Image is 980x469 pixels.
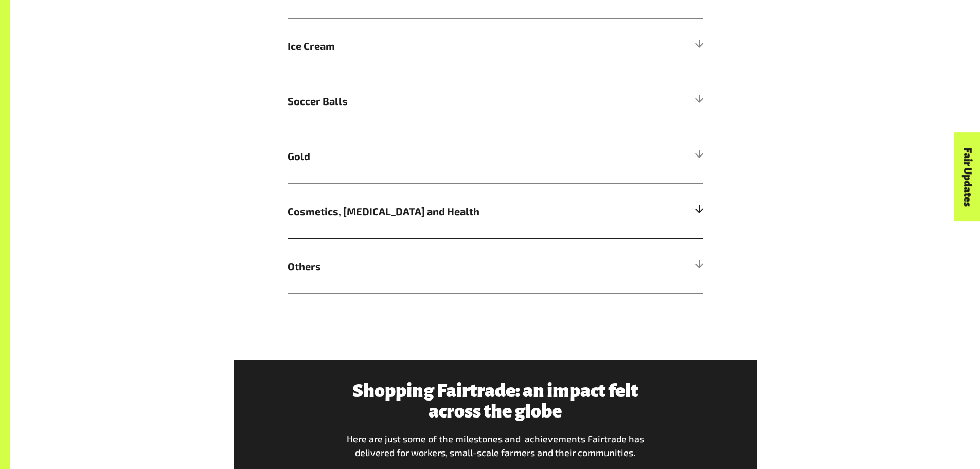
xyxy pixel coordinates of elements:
[345,380,645,422] h3: Shopping Fairtrade: an impact felt across the globe
[288,148,599,164] span: Gold
[288,203,599,219] span: Cosmetics, [MEDICAL_DATA] and Health
[288,38,599,54] span: Ice Cream
[288,93,599,109] span: Soccer Balls
[347,433,644,458] span: Here are just some of the milestones and achievements Fairtrade has delivered for workers, small-...
[288,258,599,274] span: Others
